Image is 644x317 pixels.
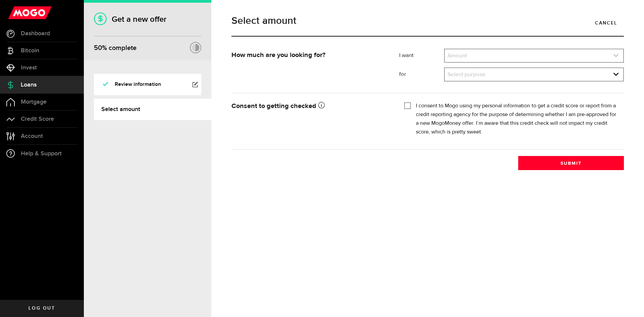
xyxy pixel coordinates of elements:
strong: Consent to getting checked [231,103,325,109]
div: % complete [94,42,137,54]
a: expand select [445,68,623,81]
span: Invest [21,65,37,71]
a: Review information [94,74,201,95]
button: Submit [518,156,624,170]
span: Log out [29,306,55,311]
strong: How much are you looking for? [231,52,325,58]
span: 50 [94,44,102,52]
span: Bitcoin [21,48,39,54]
span: Help & Support [21,151,62,157]
h1: Get a new offer [94,14,201,24]
span: Dashboard [21,31,50,37]
a: expand select [445,49,623,62]
a: Select amount [94,99,211,120]
label: for [399,70,444,78]
span: Credit Score [21,116,54,122]
span: Loans [21,82,37,88]
span: Mortgage [21,99,47,105]
h1: Select amount [231,16,624,26]
button: Open LiveChat chat widget [5,3,25,23]
label: I consent to Mogo using my personal information to get a credit score or report from a credit rep... [416,102,619,137]
input: I consent to Mogo using my personal information to get a credit score or report from a credit rep... [404,102,411,108]
label: I want [399,52,444,60]
span: Account [21,133,43,139]
a: Cancel [588,16,624,30]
